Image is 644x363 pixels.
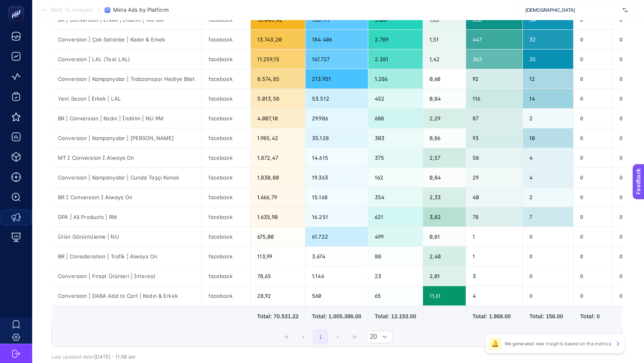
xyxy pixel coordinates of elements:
[574,109,613,128] div: 0
[523,227,573,246] div: 0
[368,109,423,128] div: 688
[94,354,135,360] span: [DATE]・11:58 am
[466,49,523,69] div: 363
[529,312,567,320] div: Total: 156.00
[305,148,368,167] div: 14.615
[202,128,250,148] div: facebook
[423,30,466,49] div: 1,51
[505,340,611,347] p: We generated new insights based on the metrics
[52,207,202,227] div: DPA | All Products | RM
[202,49,250,69] div: facebook
[251,89,305,108] div: 5.013,58
[251,128,305,148] div: 1.985,42
[52,227,202,246] div: Ürün Görüntüleme | NU
[305,30,368,49] div: 184.406
[523,207,573,227] div: 7
[523,30,573,49] div: 32
[574,89,613,108] div: 0
[251,207,305,227] div: 1.635,90
[423,266,466,286] div: 2,01
[202,109,250,128] div: facebook
[52,128,202,148] div: Conversion | Kampanyalar | [PERSON_NAME]
[466,247,523,266] div: 1
[466,148,523,167] div: 58
[423,128,466,148] div: 0,86
[251,286,305,305] div: 28,92
[466,109,523,128] div: 87
[368,286,423,305] div: 65
[202,286,250,305] div: facebook
[52,286,202,305] div: Conversion | DABA Add to Cart | Kadın & Erkek
[574,49,613,69] div: 0
[574,227,613,246] div: 0
[251,266,305,286] div: 78,65
[52,354,94,360] span: Last updated date:
[423,49,466,69] div: 1,42
[375,312,416,320] div: Total: 13.153.00
[423,286,466,305] div: 11,61
[580,312,606,320] div: Total: 0
[202,69,250,89] div: facebook
[368,148,423,167] div: 375
[368,89,423,108] div: 452
[305,266,368,286] div: 1.146
[466,227,523,246] div: 1
[52,168,202,187] div: Conversion | Kampanyalar | Cunda Taşçı Konak
[312,312,361,320] div: Total: 1.005.386.00
[423,168,466,187] div: 0,84
[98,6,100,13] span: /
[574,188,613,207] div: 0
[423,109,466,128] div: 2,29
[574,247,613,266] div: 0
[574,148,613,167] div: 0
[52,188,202,207] div: BR I Conversion I Always On
[523,188,573,207] div: 2
[257,312,299,320] div: Total: 70.531.22
[574,69,613,89] div: 0
[305,109,368,128] div: 29.986
[52,89,202,108] div: Yeni Sezon | Erkek | LAL
[52,247,202,266] div: BR | Consideration | Trafik | Always On
[305,89,368,108] div: 53.512
[202,168,250,187] div: facebook
[466,128,523,148] div: 93
[202,148,250,167] div: facebook
[523,69,573,89] div: 12
[368,69,423,89] div: 1.286
[473,312,516,320] div: Total: 1.968.00
[52,69,202,89] div: Conversion | Kampanyalar | Trabzonspor Hediye Bilet
[423,247,466,266] div: 2,40
[623,6,627,14] img: svg%3e
[305,49,368,69] div: 167.727
[466,89,523,108] div: 116
[305,188,368,207] div: 15.168
[489,337,502,350] div: 🔔
[202,30,250,49] div: facebook
[368,168,423,187] div: 162
[423,69,466,89] div: 0,60
[423,148,466,167] div: 2,57
[305,168,368,187] div: 19.363
[52,266,202,286] div: Conversion | Fırsat Ürünleri | Interest
[305,286,368,305] div: 560
[574,128,613,148] div: 0
[368,30,423,49] div: 2.789
[251,168,305,187] div: 1.830,80
[466,168,523,187] div: 29
[52,109,202,128] div: BR | Conversion | Kadın | İndirim | NU RM
[574,30,613,49] div: 0
[251,30,305,49] div: 13.743,20
[251,247,305,266] div: 113,99
[251,69,305,89] div: 8.574,85
[423,227,466,246] div: 0,81
[466,69,523,89] div: 92
[466,266,523,286] div: 3
[574,207,613,227] div: 0
[202,247,250,266] div: facebook
[466,30,523,49] div: 447
[52,30,202,49] div: Conversion | Çok Satanlar | Kadın & Erkek
[305,69,368,89] div: 213.951
[368,207,423,227] div: 621
[52,49,202,69] div: Conversion | LAL (Test LAL)
[423,188,466,207] div: 2,33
